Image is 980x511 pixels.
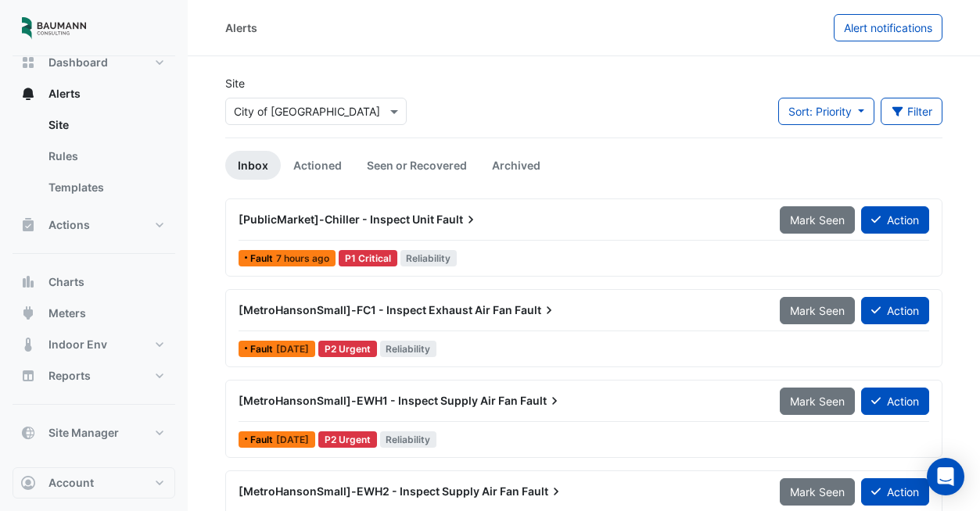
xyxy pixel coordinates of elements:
button: Action [861,478,929,506]
div: Alerts [225,20,257,36]
span: Fault [250,254,276,263]
button: Alert notifications [834,14,942,41]
div: P2 Urgent [318,341,377,357]
span: Fault [515,302,557,318]
span: Site Manager [48,425,119,441]
a: Archived [479,151,553,180]
span: [MetroHansonSmall]-EWH1 - Inspect Supply Air Fan [239,394,518,407]
app-icon: Alerts [20,86,36,102]
div: Alerts [13,109,175,209]
span: Wed 13-Aug-2025 02:15 CEST [276,434,309,445]
app-icon: Site Manager [20,425,36,441]
app-icon: Actions [20,217,36,233]
a: Templates [36,172,175,203]
span: Reliability [380,341,437,357]
app-icon: Indoor Env [20,337,36,352]
span: Alerts [48,86,81,102]
span: Reliability [380,431,437,448]
span: Indoor Env [48,337,107,352]
a: Seen or Recovered [354,151,479,180]
img: Company Logo [19,13,89,44]
span: Charts [48,274,84,290]
span: [MetroHansonSmall]-EWH2 - Inspect Supply Air Fan [239,484,519,498]
button: Mark Seen [780,297,855,324]
span: Sort: Priority [788,105,852,118]
button: Alerts [13,78,175,109]
span: Mark Seen [790,485,845,498]
app-icon: Reports [20,368,36,384]
span: Fault [522,484,564,499]
button: Site Manager [13,417,175,448]
div: Open Intercom Messenger [927,458,964,495]
span: Reliability [400,250,458,266]
button: Charts [13,266,175,298]
span: Actions [48,217,90,233]
button: Actions [13,209,175,241]
button: Mark Seen [780,206,855,234]
span: Reports [48,368,91,384]
span: Fault [250,435,276,445]
a: Site [36,109,175,141]
span: Fault [520,393,562,409]
app-icon: Charts [20,274,36,290]
a: Inbox [225,151,281,180]
span: [MetroHansonSmall]-FC1 - Inspect Exhaust Air Fan [239,303,512,316]
button: Indoor Env [13,329,175,360]
button: Action [861,297,929,324]
span: Mark Seen [790,213,845,227]
span: Account [48,475,94,491]
button: Meters [13,298,175,329]
button: Action [861,206,929,234]
app-icon: Meters [20,306,36,321]
span: Mark Seen [790,395,845,408]
button: Action [861,388,929,415]
span: Alert notifications [844,21,932,34]
span: Mon 18-Aug-2025 01:15 CEST [276,252,329,264]
div: P2 Urgent [318,431,377,448]
button: Reports [13,360,175,391]
span: [PublicMarket]-Chiller - Inspect Unit [239,213,434,226]
app-icon: Dashboard [20,55,36,70]
span: Mark Seen [790,304,845,317]
span: Meters [48,306,86,321]
button: Mark Seen [780,388,855,415]
a: Rules [36,141,175,172]
span: Fri 15-Aug-2025 15:00 CEST [276,343,309,355]
button: Filter [881,98,943,125]
button: Account [13,467,175,498]
button: Dashboard [13,47,175,78]
span: Fault [250,345,276,354]
button: Sort: Priority [778,98,874,125]
a: Actioned [281,151,354,180]
div: P1 Critical [339,250,397,266]
button: Mark Seen [780,478,855,506]
label: Site [225,75,245,91]
span: Dashboard [48,55,108,70]
span: Fault [436,212,479,227]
